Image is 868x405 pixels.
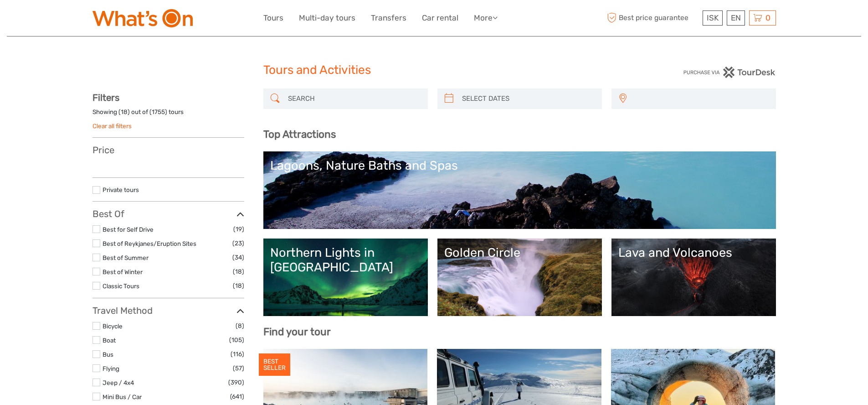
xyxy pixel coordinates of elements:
[103,322,123,330] a: Bicycle
[92,92,119,103] strong: Filters
[458,91,597,107] input: SELECT DATES
[103,337,116,344] a: Boat
[263,63,605,78] h1: Tours and Activities
[233,280,244,291] span: (18)
[232,238,244,249] span: (23)
[103,379,134,386] a: Jeep / 4x4
[92,305,244,316] h3: Travel Method
[605,10,700,26] span: Best price guarantee
[263,128,336,140] b: Top Attractions
[121,108,128,116] label: 18
[444,245,595,260] div: Golden Circle
[233,363,244,374] span: (57)
[270,245,421,275] div: Northern Lights in [GEOGRAPHIC_DATA]
[270,245,421,309] a: Northern Lights in [GEOGRAPHIC_DATA]
[230,391,244,402] span: (641)
[92,108,244,122] div: Showing ( ) out of ( ) tours
[270,158,769,222] a: Lagoons, Nature Baths and Spas
[92,208,244,219] h3: Best Of
[92,9,193,27] img: What's On
[683,67,776,78] img: PurchaseViaTourDesk.png
[92,122,132,130] a: Clear all filters
[233,266,244,277] span: (18)
[103,240,196,247] a: Best of Reykjanes/Eruption Sites
[236,321,244,331] span: (8)
[103,226,154,233] a: Best for Self Drive
[270,158,769,173] div: Lagoons, Nature Baths and Spas
[103,268,143,275] a: Best of Winter
[284,91,423,107] input: SEARCH
[229,335,244,345] span: (105)
[299,11,355,25] a: Multi-day tours
[444,245,595,309] a: Golden Circle
[707,13,719,22] span: ISK
[103,282,139,290] a: Classic Tours
[727,10,745,26] div: EN
[764,13,772,22] span: 0
[103,351,113,358] a: Bus
[103,186,139,193] a: Private tours
[232,252,244,263] span: (34)
[103,254,149,261] a: Best of Summer
[618,245,769,260] div: Lava and Volcanoes
[263,326,331,338] b: Find your tour
[371,11,406,25] a: Transfers
[422,11,458,25] a: Car rental
[618,245,769,309] a: Lava and Volcanoes
[263,11,283,25] a: Tours
[474,11,498,25] a: More
[103,365,119,372] a: Flying
[259,353,290,376] div: BEST SELLER
[152,108,165,116] label: 1755
[233,224,244,234] span: (19)
[103,393,142,400] a: Mini Bus / Car
[231,349,244,359] span: (116)
[92,145,244,156] h3: Price
[228,377,244,388] span: (390)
